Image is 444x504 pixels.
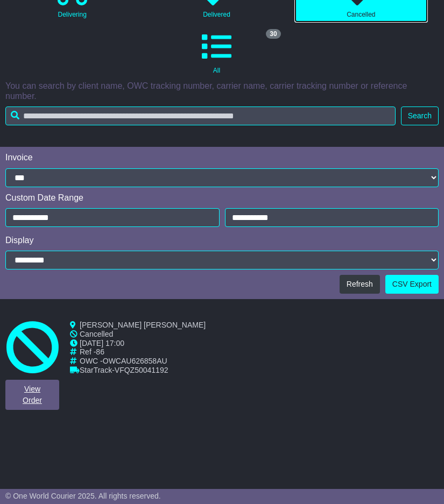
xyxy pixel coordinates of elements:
[5,81,439,101] p: You can search by client name, OWC tracking number, carrier name, carrier tracking number or refe...
[401,107,439,125] button: Search
[80,357,206,366] td: OWC -
[5,152,439,162] div: Invoice
[5,193,439,203] div: Custom Date Range
[96,347,104,356] span: 86
[385,275,439,294] a: CSV Export
[5,492,161,500] span: © One World Courier 2025. All rights reserved.
[80,347,206,357] td: Ref -
[150,28,283,78] a: 30 All
[80,339,124,347] span: [DATE] 17:00
[80,321,206,329] span: [PERSON_NAME] [PERSON_NAME]
[340,275,380,294] button: Refresh
[103,357,167,365] span: OWCAU626858AU
[80,366,206,375] td: -
[115,366,168,374] span: VFQZ50041192
[266,29,280,39] span: 30
[80,366,112,374] span: StarTrack
[5,235,439,245] div: Display
[5,380,59,410] a: ViewOrder
[80,330,113,338] span: Cancelled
